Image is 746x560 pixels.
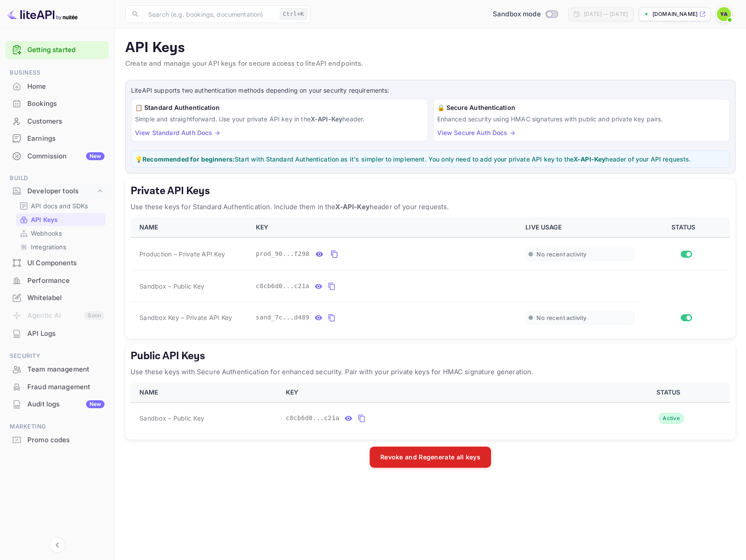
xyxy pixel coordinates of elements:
h6: 📋 Standard Authentication [135,103,424,113]
p: Integrations [31,242,66,252]
div: New [86,152,105,160]
div: Bookings [27,99,105,109]
div: [DATE] — [DATE] [584,10,628,18]
span: c8cb6d0...c21a [286,413,340,423]
p: API Keys [31,215,58,224]
th: LIVE USAGE [520,218,640,237]
th: NAME [131,383,281,402]
div: Fraud management [5,379,109,396]
div: Promo codes [27,435,105,445]
div: Integrations [16,241,105,253]
div: Webhooks [16,227,105,240]
div: Customers [27,117,105,127]
div: API docs and SDKs [16,199,105,212]
p: Enhanced security using HMAC signatures with public and private key pairs. [437,114,726,124]
div: Fraud management [27,382,105,392]
p: LiteAPI supports two authentication methods depending on your security requirements: [131,86,730,95]
div: API Logs [5,325,109,342]
th: KEY [281,383,610,402]
a: Audit logsNew [5,396,109,412]
div: Bookings [5,95,109,113]
a: Promo codes [5,432,109,448]
div: Customers [5,113,109,130]
h5: Public API Keys [131,349,730,363]
div: Commission [27,151,105,162]
span: Sandbox – Public Key [139,413,204,423]
div: Earnings [27,134,105,144]
input: Search (e.g. bookings, documentation) [143,5,276,23]
p: API Keys [125,39,735,57]
span: Build [5,173,109,183]
p: [DOMAIN_NAME] [652,10,697,18]
a: View Standard Auth Docs → [135,129,220,136]
div: Whitelabel [27,293,105,303]
span: No recent activity [536,314,586,322]
div: Whitelabel [5,289,109,307]
a: View Secure Auth Docs → [437,129,515,136]
strong: X-API-Key [311,115,342,123]
span: sand_7c...d489 [256,313,310,322]
a: Whitelabel [5,289,109,306]
div: Performance [5,272,109,289]
a: Performance [5,272,109,289]
table: public api keys table [131,383,730,434]
a: API Logs [5,325,109,342]
span: Sandbox mode [493,9,541,19]
div: API Logs [27,329,105,339]
div: Promo codes [5,432,109,449]
a: Customers [5,113,109,129]
p: Webhooks [31,229,62,238]
p: Use these keys for Standard Authentication. Include them in the header of your requests. [131,202,730,212]
a: UI Components [5,255,109,271]
div: Performance [27,276,105,286]
div: UI Components [27,258,105,268]
div: Home [27,82,105,92]
span: c8cb6d0...c21a [256,282,310,291]
a: Integrations [19,242,102,252]
h6: 🔒 Secure Authentication [437,103,726,113]
a: API docs and SDKs [19,201,102,210]
img: LiteAPI logo [7,7,78,21]
div: Getting started [5,41,109,59]
span: Security [5,351,109,361]
span: Marketing [5,422,109,432]
th: NAME [131,218,251,237]
div: UI Components [5,255,109,272]
div: Team management [5,361,109,378]
div: Team management [27,365,105,375]
div: Earnings [5,130,109,147]
a: Home [5,78,109,94]
button: Collapse navigation [49,537,65,553]
span: Sandbox Key – Private API Key [139,314,232,321]
p: API docs and SDKs [31,201,88,210]
div: Active [659,413,684,424]
div: Home [5,78,109,95]
th: STATUS [640,218,730,237]
div: Switch to Production mode [489,9,561,19]
a: Earnings [5,130,109,147]
a: API Keys [19,215,102,224]
strong: Recommended for beginners: [142,155,235,163]
span: No recent activity [536,251,586,258]
th: STATUS [610,383,730,402]
div: CommissionNew [5,148,109,165]
img: Yariv Adin [717,7,731,21]
strong: X-API-Key [574,155,605,163]
span: prod_90...f298 [256,249,310,259]
div: New [86,400,105,408]
th: KEY [251,218,521,237]
div: Audit logs [27,399,105,410]
span: Sandbox – Public Key [139,282,204,291]
a: CommissionNew [5,148,109,164]
div: Developer tools [5,184,109,199]
table: private api keys table [131,218,730,333]
span: Business [5,68,109,78]
a: Bookings [5,95,109,112]
div: API Keys [16,213,105,226]
a: Fraud management [5,379,109,395]
p: 💡 Start with Standard Authentication as it's simpler to implement. You only need to add your priv... [135,154,726,164]
strong: X-API-Key [335,203,369,211]
button: Revoke and Regenerate all keys [370,447,491,468]
p: Simple and straightforward. Use your private API key in the header. [135,114,424,124]
div: Ctrl+K [280,8,307,20]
